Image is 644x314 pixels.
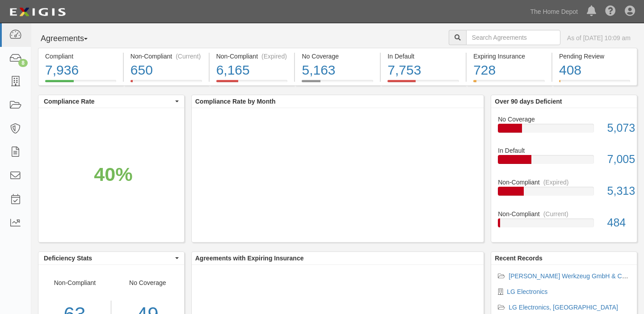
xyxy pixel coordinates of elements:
div: 40% [94,161,133,188]
div: (Current) [543,209,568,218]
div: 7,753 [387,61,459,80]
a: The Home Depot [526,3,582,21]
div: 728 [473,61,545,80]
div: Non-Compliant (Expired) [216,52,288,61]
a: In Default7,753 [381,80,466,87]
button: Agreements [38,30,105,48]
a: Expiring Insurance728 [467,80,551,87]
div: 5,163 [302,61,373,80]
div: As of [DATE] 10:09 am [567,33,631,42]
div: (Expired) [261,52,287,61]
div: Compliant [45,52,116,61]
div: (Current) [176,52,201,61]
button: Deficiency Stats [38,252,184,264]
div: Pending Review [559,52,630,61]
a: Non-Compliant(Current)484 [498,209,630,234]
div: 6,165 [216,61,288,80]
b: Over 90 days Deficient [495,98,562,105]
div: 7,936 [45,61,116,80]
button: Compliance Rate [38,95,184,108]
a: LG Electronics [507,288,547,295]
div: 650 [130,61,202,80]
a: Compliant7,936 [38,80,123,87]
input: Search Agreements [466,30,560,45]
div: 408 [559,61,630,80]
div: Non-Compliant [491,209,637,218]
div: In Default [491,146,637,155]
a: LG Electronics, [GEOGRAPHIC_DATA] [509,304,618,311]
div: No Coverage [302,52,373,61]
img: logo-5460c22ac91f19d4615b14bd174203de0afe785f0fc80cf4dbbc73dc1793850b.png [7,4,68,20]
a: [PERSON_NAME] Werkzeug GmbH & Co KG [509,272,636,280]
a: Pending Review408 [552,80,637,87]
div: 5,073 [601,120,637,136]
a: In Default7,005 [498,146,630,178]
span: Compliance Rate [44,97,173,106]
i: Help Center - Complianz [605,6,616,17]
a: No Coverage5,163 [295,80,380,87]
div: Non-Compliant [491,178,637,187]
div: 7,005 [601,151,637,167]
b: Compliance Rate by Month [195,98,276,105]
a: Non-Compliant(Expired)6,165 [210,80,295,87]
div: No Coverage [491,115,637,124]
div: (Expired) [543,178,569,187]
a: Non-Compliant(Expired)5,313 [498,178,630,209]
a: No Coverage5,073 [498,115,630,147]
div: 5,313 [601,183,637,199]
b: Agreements with Expiring Insurance [195,255,304,262]
div: In Default [387,52,459,61]
div: 484 [601,215,637,231]
b: Recent Records [495,255,543,262]
div: 8 [18,59,28,67]
a: Non-Compliant(Current)650 [124,80,209,87]
div: Non-Compliant (Current) [130,52,202,61]
span: Deficiency Stats [44,254,173,263]
div: Expiring Insurance [473,52,545,61]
